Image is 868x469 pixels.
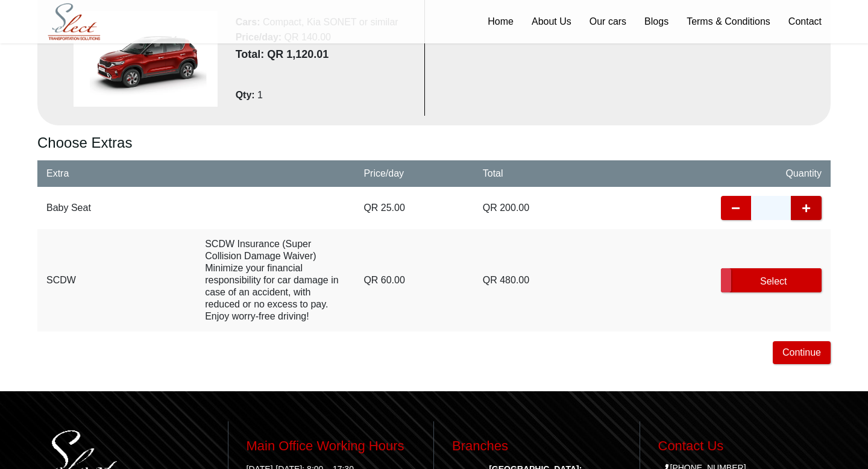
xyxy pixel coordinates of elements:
td: SCDW Insurance (Super Collision Damage Waiver) Minimize your financial responsibility for car dam... [196,229,354,332]
td: SCDW [37,229,196,332]
h3: Choose Extras [37,134,831,152]
h3: Branches [452,439,621,453]
img: Kia SONET or similar [74,11,218,107]
b: Total: [236,48,265,60]
h3: Contact Us [658,439,828,453]
td: Extra [37,160,196,187]
img: Select Rent a Car [40,1,108,43]
td: Total [474,160,593,187]
span: QR 60.00 [363,274,404,286]
span: 1 [257,90,263,100]
td: Price/day [354,160,473,187]
span: QR 1,120.01 [236,48,415,77]
td: Baby Seat [37,187,196,229]
button: Continue [773,341,831,364]
span: QR 480.00 [483,274,529,286]
td: Quantity [712,160,831,187]
b: Qty: [236,90,255,100]
label: Select [721,268,822,292]
span: QR 200.00 [483,202,529,214]
span: QR 25.00 [363,202,404,214]
h3: Main Office Working Hours [247,439,416,453]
